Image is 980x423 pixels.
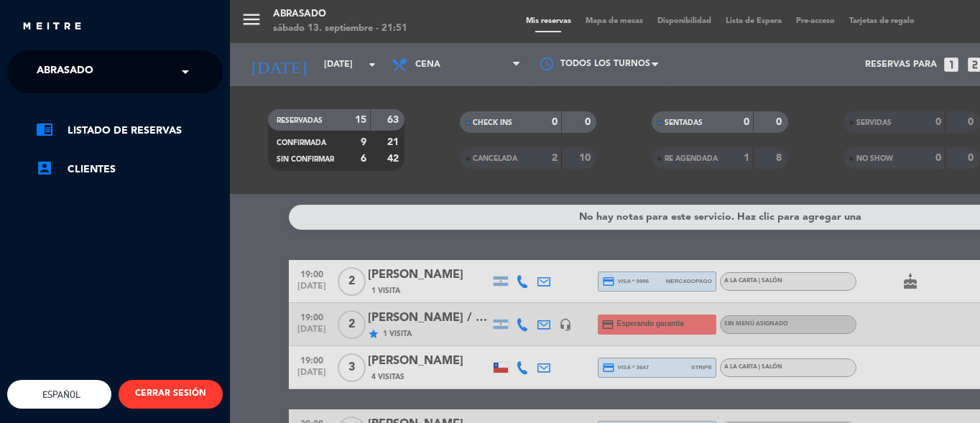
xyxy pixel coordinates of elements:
[36,122,223,139] a: chrome_reader_modeListado de Reservas
[119,380,223,409] button: CERRAR SESIÓN
[22,22,83,32] img: MEITRE
[37,57,93,87] span: Abrasado
[39,389,80,400] span: Español
[36,161,223,178] a: account_boxClientes
[36,159,53,177] i: account_box
[36,121,53,138] i: chrome_reader_mode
